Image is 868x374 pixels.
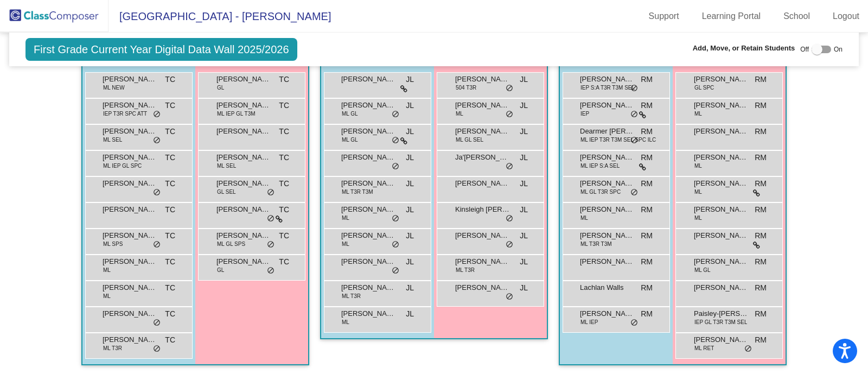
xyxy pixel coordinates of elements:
[153,345,161,353] span: do_not_disturb_alt
[694,256,748,267] span: [PERSON_NAME]
[406,126,414,137] span: JL
[216,100,271,111] span: [PERSON_NAME]
[216,256,271,267] span: [PERSON_NAME]
[103,292,111,300] span: ML
[824,8,868,25] a: Logout
[165,152,175,163] span: TC
[630,136,638,145] span: do_not_disturb_alt
[279,178,289,189] span: TC
[406,178,414,189] span: JL
[216,74,271,85] span: [PERSON_NAME]
[165,74,175,85] span: TC
[165,178,175,189] span: TC
[217,162,236,170] span: ML SEL
[217,84,224,92] span: GL
[103,334,157,345] span: [PERSON_NAME]
[641,256,653,268] span: RM
[406,152,414,163] span: JL
[580,204,634,215] span: [PERSON_NAME]
[165,126,175,137] span: TC
[341,230,395,241] span: [PERSON_NAME]
[216,178,271,189] span: [PERSON_NAME]
[279,100,289,111] span: TC
[455,256,509,267] span: [PERSON_NAME]
[744,345,752,353] span: do_not_disturb_alt
[342,214,349,222] span: ML
[694,162,702,170] span: ML
[165,308,175,320] span: TC
[456,136,483,144] span: ML GL SEL
[834,45,843,54] span: On
[520,126,528,137] span: JL
[456,84,476,92] span: 504 T3R
[217,188,236,196] span: GL SEL
[506,84,513,93] span: do_not_disturb_alt
[103,126,157,137] span: [PERSON_NAME]
[641,308,653,320] span: RM
[456,110,463,118] span: ML
[341,308,395,319] span: [PERSON_NAME] [PERSON_NAME]
[694,74,748,85] span: [PERSON_NAME]
[520,152,528,163] span: JL
[103,204,157,215] span: [PERSON_NAME]
[406,74,414,85] span: JL
[641,204,653,215] span: RM
[755,308,767,320] span: RM
[755,204,767,215] span: RM
[694,84,714,92] span: GL SPC
[165,334,175,346] span: TC
[216,126,271,137] span: [PERSON_NAME]
[216,152,271,163] span: [PERSON_NAME]
[217,110,256,118] span: ML IEP GL T3M
[103,152,157,163] span: [PERSON_NAME]-Ungo
[165,256,175,268] span: TC
[755,334,767,346] span: RM
[392,162,399,171] span: do_not_disturb_alt
[580,126,634,137] span: Dearmer [PERSON_NAME]
[108,8,331,25] span: [GEOGRAPHIC_DATA] - [PERSON_NAME]
[520,204,528,215] span: JL
[392,240,399,249] span: do_not_disturb_alt
[406,282,414,294] span: JL
[694,188,702,196] span: ML
[342,136,358,144] span: ML GL
[165,100,175,111] span: TC
[694,318,747,326] span: IEP GL T3R T3M SEL
[520,256,528,268] span: JL
[755,152,767,163] span: RM
[694,344,714,352] span: ML RET
[341,74,395,85] span: [PERSON_NAME]
[279,230,289,242] span: TC
[630,110,638,119] span: do_not_disturb_alt
[341,178,395,189] span: [PERSON_NAME]
[755,282,767,294] span: RM
[641,126,653,137] span: RM
[506,110,513,119] span: do_not_disturb_alt
[267,188,275,197] span: do_not_disturb_alt
[580,256,634,267] span: [PERSON_NAME] [PERSON_NAME]
[580,162,620,170] span: ML IEP S:A SEL
[694,214,702,222] span: ML
[641,74,653,85] span: RM
[217,240,245,248] span: ML GL SPS
[580,84,635,92] span: IEP S:A T3R T3M SEL
[456,266,475,274] span: ML T3R
[341,204,395,215] span: [PERSON_NAME]
[279,256,289,268] span: TC
[103,256,157,267] span: [PERSON_NAME] [PERSON_NAME]
[641,230,653,242] span: RM
[267,267,275,275] span: do_not_disturb_alt
[217,266,224,274] span: GL
[775,8,819,25] a: School
[580,152,634,163] span: [PERSON_NAME]
[216,230,271,241] span: [PERSON_NAME]
[755,126,767,137] span: RM
[455,100,509,111] span: [PERSON_NAME]
[580,214,588,222] span: ML
[580,240,612,248] span: ML T3R T3M
[580,308,634,319] span: [PERSON_NAME]
[694,178,748,189] span: [PERSON_NAME] [PERSON_NAME]
[694,230,748,241] span: [PERSON_NAME]
[406,100,414,111] span: JL
[800,45,809,54] span: Off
